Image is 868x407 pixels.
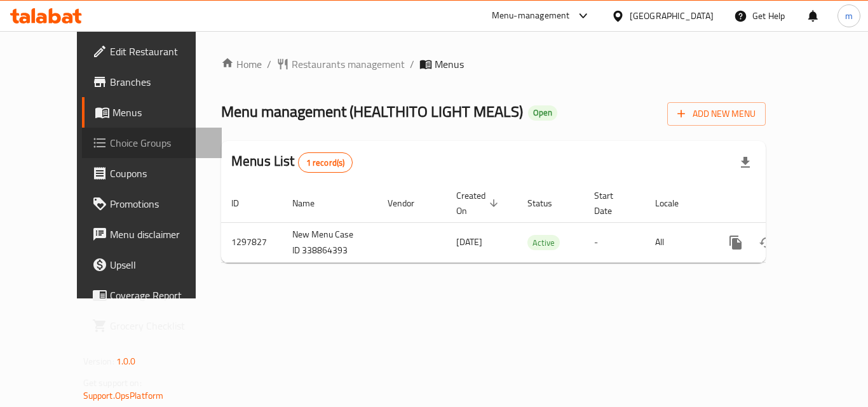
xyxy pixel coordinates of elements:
[527,236,560,250] span: Active
[110,288,212,303] span: Coverage Report
[721,227,751,258] button: more
[292,57,405,72] span: Restaurants management
[435,57,464,72] span: Menus
[231,152,353,173] h2: Menus List
[528,107,557,118] span: Open
[83,353,114,370] span: Version:
[221,97,523,126] span: Menu management ( HEALTHITO LIGHT MEALS )
[492,8,570,23] div: Menu-management
[282,222,377,262] td: New Menu Case ID 338864393
[298,152,353,173] div: Total records count
[528,105,557,121] div: Open
[710,184,853,223] th: Actions
[456,188,502,218] span: Created On
[388,196,431,211] span: Vendor
[110,257,212,272] span: Upsell
[527,196,569,211] span: Status
[292,196,331,211] span: Name
[221,222,282,262] td: 1297827
[110,196,212,211] span: Promotions
[645,222,710,262] td: All
[82,310,222,341] a: Grocery Checklist
[456,234,482,250] span: [DATE]
[221,57,262,72] a: Home
[845,9,853,23] span: m
[83,375,142,391] span: Get support on:
[677,106,756,122] span: Add New Menu
[82,280,222,310] a: Coverage Report
[82,97,222,128] a: Menus
[410,57,414,72] li: /
[110,44,212,59] span: Edit Restaurant
[276,57,405,72] a: Restaurants management
[231,196,255,211] span: ID
[82,67,222,97] a: Branches
[730,147,761,178] div: Export file
[110,74,212,90] span: Branches
[751,227,782,258] button: Change Status
[299,157,353,169] span: 1 record(s)
[594,188,630,218] span: Start Date
[82,250,222,280] a: Upsell
[83,387,164,404] a: Support.OpsPlatform
[82,128,222,158] a: Choice Groups
[630,9,714,23] div: [GEOGRAPHIC_DATA]
[267,57,271,72] li: /
[112,105,212,120] span: Menus
[110,166,212,181] span: Coupons
[82,36,222,67] a: Edit Restaurant
[527,235,560,250] div: Active
[221,57,766,72] nav: breadcrumb
[110,227,212,242] span: Menu disclaimer
[584,222,645,262] td: -
[82,219,222,250] a: Menu disclaimer
[221,184,853,263] table: enhanced table
[667,102,766,126] button: Add New Menu
[82,189,222,219] a: Promotions
[82,158,222,189] a: Coupons
[110,135,212,150] span: Choice Groups
[655,196,695,211] span: Locale
[110,318,212,333] span: Grocery Checklist
[116,353,136,370] span: 1.0.0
